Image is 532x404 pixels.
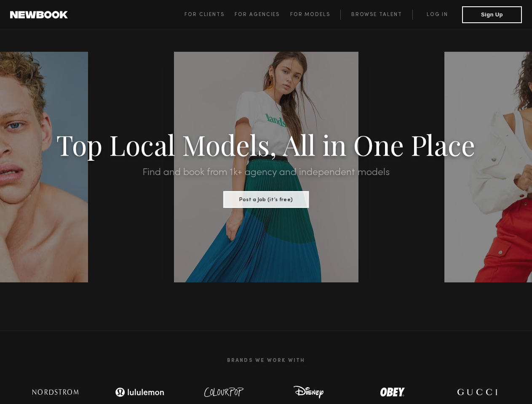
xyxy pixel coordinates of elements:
[412,10,462,20] a: Log in
[290,12,330,17] span: For Models
[290,10,341,20] a: For Models
[281,384,336,401] img: logo-disney.svg
[462,6,522,23] button: Sign Up
[223,191,309,208] button: Post a Job (it’s free)
[13,348,519,374] h2: Brands We Work With
[26,384,85,401] img: logo-nordstrom.svg
[235,12,280,17] span: For Agencies
[110,384,169,401] img: logo-lulu.svg
[40,131,492,157] h1: Top Local Models, All in One Place
[184,12,225,17] span: For Clients
[365,384,420,401] img: logo-obey.svg
[235,10,290,20] a: For Agencies
[197,384,251,401] img: logo-colour-pop.svg
[40,167,492,178] h2: Find and book from 1k+ agency and independent models
[223,194,309,203] a: Post a Job (it’s free)
[340,10,412,20] a: Browse Talent
[184,10,235,20] a: For Clients
[449,384,504,401] img: logo-gucci.svg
